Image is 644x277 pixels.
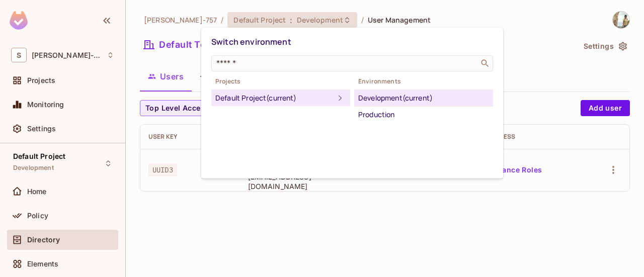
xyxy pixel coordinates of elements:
span: Switch environment [211,36,291,47]
div: Production [358,109,489,121]
div: Development (current) [358,92,489,104]
span: Environments [354,77,493,85]
div: Default Project (current) [215,92,334,104]
span: Projects [211,77,350,85]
